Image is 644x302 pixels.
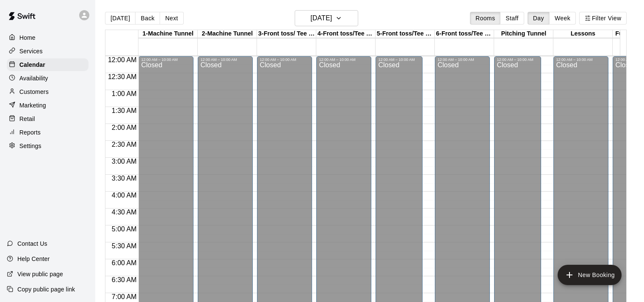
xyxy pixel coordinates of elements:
p: Marketing [19,101,46,110]
span: 6:30 AM [110,276,139,283]
span: 4:30 AM [110,209,139,216]
span: 7:00 AM [110,293,139,300]
p: Copy public page link [17,285,75,294]
p: Retail [19,115,35,123]
a: Reports [7,126,88,139]
p: Customers [19,88,49,96]
button: [DATE] [295,10,358,26]
button: Filter View [579,12,627,25]
span: 6:00 AM [110,259,139,266]
span: 3:00 AM [110,158,139,165]
a: Retail [7,113,88,125]
div: 5-Front toss/Tee Tunnel [376,30,435,38]
div: 12:00 AM – 10:00 AM [437,58,487,62]
div: 3-Front toss/ Tee Tunnel [257,30,316,38]
a: Calendar [7,58,88,71]
a: Availability [7,72,88,85]
p: Reports [19,128,41,137]
p: Settings [19,142,41,150]
span: 4:00 AM [110,192,139,199]
a: Home [7,31,88,44]
div: 12:00 AM – 10:00 AM [378,58,420,62]
div: 12:00 AM – 10:00 AM [260,58,310,62]
a: Customers [7,85,88,98]
button: Rooms [470,12,500,25]
p: Contact Us [17,239,47,248]
span: 1:30 AM [110,107,139,114]
button: add [558,265,622,285]
button: Back [135,12,160,25]
span: 5:00 AM [110,225,139,233]
span: 3:30 AM [110,175,139,182]
button: Staff [500,12,524,25]
div: Lessons [553,30,613,38]
button: Week [549,12,576,25]
p: Calendar [19,60,45,69]
div: 6-Front toss/Tee Tunnel [435,30,494,38]
button: [DATE] [105,12,135,25]
p: View public page [17,270,63,278]
p: Availability [19,74,48,82]
span: 5:30 AM [110,242,139,250]
div: 12:00 AM – 10:00 AM [319,58,369,62]
div: 12:00 AM – 10:00 AM [141,58,191,62]
span: 12:30 AM [106,73,139,80]
div: 2-Machine Tunnel [198,30,257,38]
span: 12:00 AM [106,56,139,63]
a: Services [7,45,88,58]
div: 1-Machine Tunnel [138,30,198,38]
p: Help Center [17,255,50,263]
a: Marketing [7,99,88,112]
span: 2:30 AM [110,141,139,148]
div: Pitching Tunnel [494,30,553,38]
span: 2:00 AM [110,124,139,131]
div: 12:00 AM – 10:00 AM [497,58,539,62]
button: Day [528,12,550,25]
h6: [DATE] [310,12,332,24]
div: 12:00 AM – 10:00 AM [556,58,606,62]
p: Services [19,47,43,55]
span: 1:00 AM [110,90,139,97]
p: Home [19,33,36,42]
div: 4-Front toss/Tee Tunnel [316,30,376,38]
button: Next [160,12,183,25]
a: Settings [7,140,88,152]
div: 12:00 AM – 10:00 AM [200,58,250,62]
